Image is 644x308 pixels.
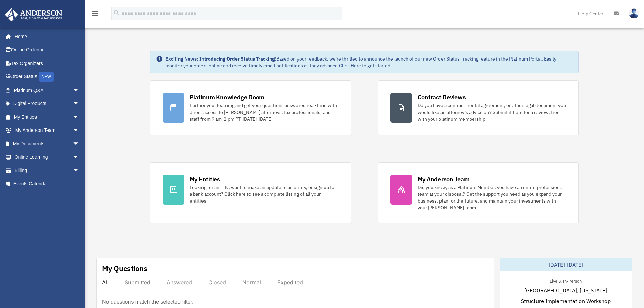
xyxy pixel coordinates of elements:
i: menu [91,9,99,18]
img: User Pic [629,8,639,18]
img: Anderson Advisors Platinum Portal [3,8,64,21]
a: Home [5,30,86,43]
a: My Entitiesarrow_drop_down [5,110,90,124]
div: Platinum Knowledge Room [190,93,265,101]
div: NEW [39,72,54,82]
span: arrow_drop_down [73,84,86,97]
a: Events Calendar [5,177,90,191]
a: My Anderson Teamarrow_drop_down [5,124,90,137]
div: Answered [167,279,192,286]
a: Online Ordering [5,43,90,57]
div: My Anderson Team [418,175,470,183]
div: Closed [208,279,226,286]
a: Click Here to get started! [339,63,392,69]
span: Structure Implementation Workshop [521,297,611,305]
a: Contract Reviews Do you have a contract, rental agreement, or other legal document you would like... [378,80,579,135]
a: My Documentsarrow_drop_down [5,137,90,150]
span: arrow_drop_down [73,164,86,177]
span: arrow_drop_down [73,150,86,164]
div: All [102,279,109,286]
a: Online Learningarrow_drop_down [5,150,90,164]
span: arrow_drop_down [73,110,86,124]
div: My Entities [190,175,220,183]
a: menu [91,12,99,18]
div: Submitted [125,279,150,286]
span: arrow_drop_down [73,124,86,138]
a: My Entities Looking for an EIN, want to make an update to an entity, or sign up for a bank accoun... [150,162,351,223]
div: My Questions [102,263,147,274]
a: Order StatusNEW [5,70,90,84]
div: Looking for an EIN, want to make an update to an entity, or sign up for a bank account? Click her... [190,184,338,204]
div: Do you have a contract, rental agreement, or other legal document you would like an attorney's ad... [418,102,566,122]
div: Contract Reviews [418,93,466,101]
a: Tax Organizers [5,56,90,70]
div: Did you know, as a Platinum Member, you have an entire professional team at your disposal? Get th... [418,184,566,211]
a: Billingarrow_drop_down [5,164,90,177]
strong: Exciting News: Introducing Order Status Tracking! [165,56,276,62]
a: My Anderson Team Did you know, as a Platinum Member, you have an entire professional team at your... [378,162,579,223]
a: Platinum Q&Aarrow_drop_down [5,84,90,97]
span: [GEOGRAPHIC_DATA], [US_STATE] [524,286,607,294]
a: Digital Productsarrow_drop_down [5,97,90,111]
div: Live & In-Person [544,277,587,284]
p: No questions match the selected filter. [102,297,193,307]
div: Expedited [277,279,303,286]
a: Platinum Knowledge Room Further your learning and get your questions answered real-time with dire... [150,80,351,135]
div: [DATE]-[DATE] [500,258,632,271]
i: search [113,9,120,17]
span: arrow_drop_down [73,137,86,151]
span: arrow_drop_down [73,97,86,111]
div: Further your learning and get your questions answered real-time with direct access to [PERSON_NAM... [190,102,338,122]
div: Normal [242,279,261,286]
div: Based on your feedback, we're thrilled to announce the launch of our new Order Status Tracking fe... [165,55,573,69]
